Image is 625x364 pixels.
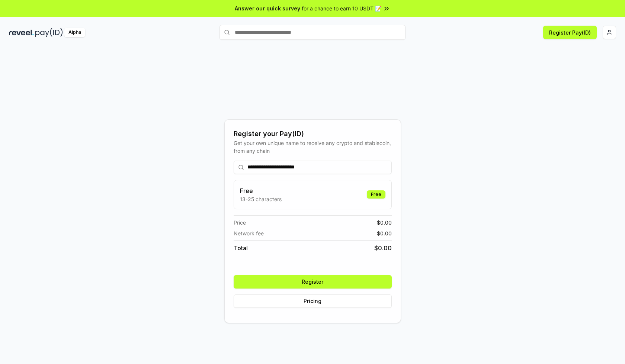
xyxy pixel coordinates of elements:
span: $ 0.00 [374,244,392,252]
button: Pricing [234,294,392,308]
div: Alpha [64,28,85,37]
button: Register Pay(ID) [543,26,597,39]
p: 13-25 characters [240,195,282,203]
img: pay_id [35,28,63,37]
span: Answer our quick survey [235,4,300,12]
div: Free [367,190,385,199]
button: Register [234,275,392,289]
span: Total [234,244,248,252]
span: Network fee [234,229,264,237]
h3: Free [240,186,282,195]
div: Register your Pay(ID) [234,129,392,139]
span: $ 0.00 [377,229,392,237]
img: reveel_dark [9,28,34,37]
span: for a chance to earn 10 USDT 📝 [302,4,381,12]
span: $ 0.00 [377,219,392,226]
span: Price [234,219,246,226]
div: Get your own unique name to receive any crypto and stablecoin, from any chain [234,139,392,155]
